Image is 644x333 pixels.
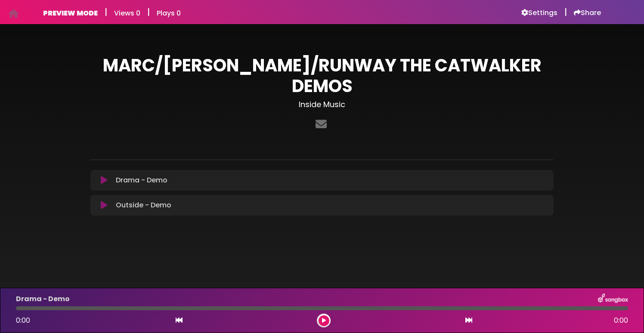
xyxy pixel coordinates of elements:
[116,175,167,185] p: Drama - Demo
[521,9,557,17] a: Settings
[43,9,98,17] h6: PREVIEW MODE
[105,7,107,17] h5: |
[157,9,181,17] h6: Plays 0
[147,7,150,17] h5: |
[564,7,567,17] h5: |
[90,100,554,109] h3: Inside Music
[90,55,554,96] h1: MARC/[PERSON_NAME]/RUNWAY THE CATWALKER DEMOS
[116,200,171,210] p: Outside - Demo
[114,9,140,17] h6: Views 0
[574,9,601,17] a: Share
